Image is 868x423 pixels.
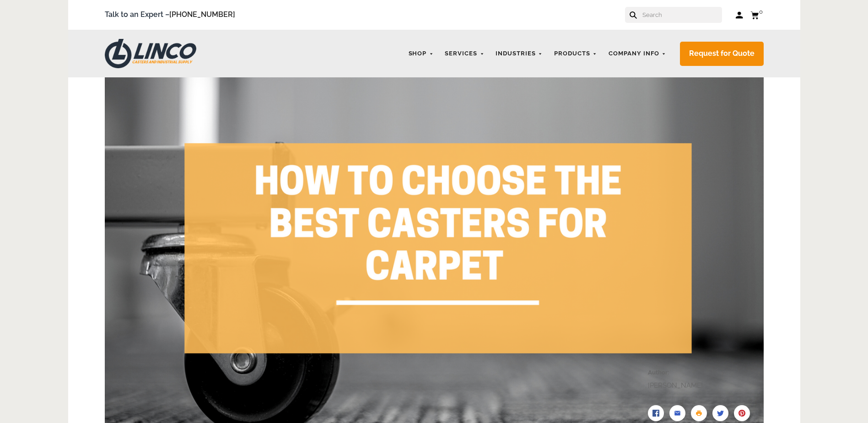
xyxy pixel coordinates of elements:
a: Request for Quote [680,42,764,66]
span: 0 [759,8,763,15]
a: Services [440,45,489,63]
h2: Author: [648,369,750,377]
a: 0 [750,9,764,21]
img: LINCO CASTERS & INDUSTRIAL SUPPLY [105,39,196,68]
span: Talk to an Expert – [105,9,235,21]
input: Search [642,7,722,23]
a: [PHONE_NUMBER] [169,10,235,19]
a: Shop [404,45,438,63]
a: Company Info [604,45,671,63]
div: [PERSON_NAME] [648,369,750,391]
a: Log in [736,11,744,20]
a: Products [550,45,602,63]
a: Industries [491,45,547,63]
